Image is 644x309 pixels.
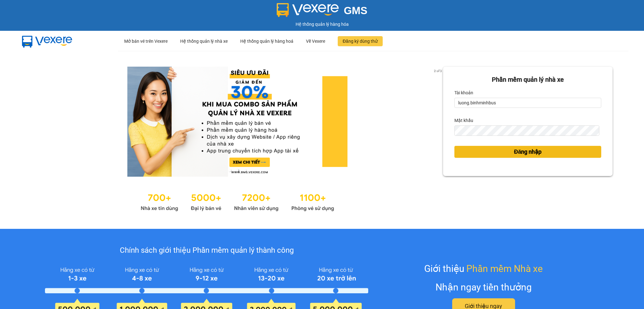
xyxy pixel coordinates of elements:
[236,169,239,172] li: slide item 2
[240,31,293,51] div: Hệ thống quản lý hàng hoá
[344,5,367,16] span: GMS
[434,67,443,177] button: next slide / item
[514,147,541,156] span: Đăng nhập
[454,98,601,108] input: Tài khoản
[454,88,473,98] label: Tài khoản
[16,31,79,52] img: mbUUG5Q.png
[343,38,378,45] span: Đăng ký dùng thử
[454,75,601,85] div: Phần mềm quản lý nhà xe
[45,245,368,257] div: Chính sách giới thiệu Phần mềm quản lý thành công
[466,261,543,276] span: Phần mềm Nhà xe
[2,21,642,28] div: Hệ thống quản lý hàng hóa
[436,280,532,295] div: Nhận ngay tiền thưởng
[229,169,231,172] li: slide item 1
[306,31,325,51] div: Về Vexere
[141,189,334,213] img: Statistics.png
[432,67,443,75] p: 2 of 3
[424,261,543,276] div: Giới thiệu
[454,125,599,135] input: Mật khẩu
[454,146,601,158] button: Đăng nhập
[338,36,383,46] button: Đăng ký dùng thử
[124,31,168,51] div: Mở bán vé trên Vexere
[277,9,368,14] a: GMS
[31,67,40,177] button: previous slide / item
[454,115,473,125] label: Mật khẩu
[277,3,339,17] img: logo 2
[180,31,228,51] div: Hệ thống quản lý nhà xe
[244,169,246,172] li: slide item 3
